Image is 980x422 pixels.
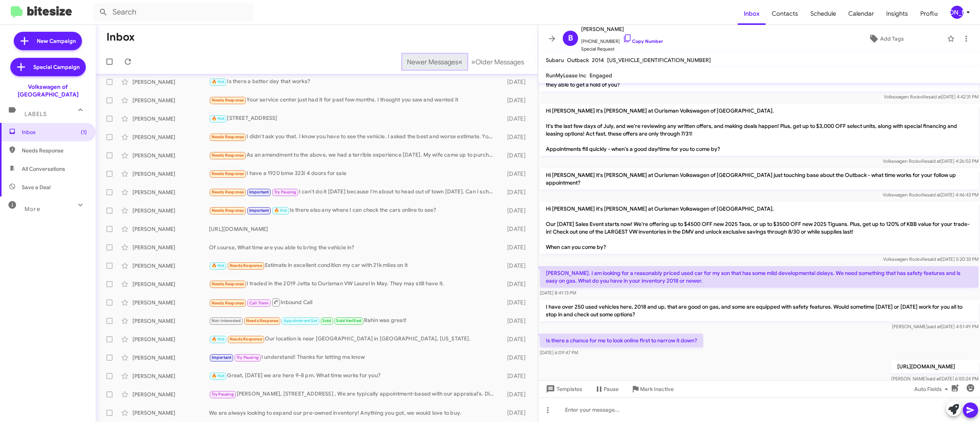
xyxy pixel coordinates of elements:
[546,72,586,79] span: RunMyLease Inc
[230,337,262,342] span: Needs Response
[927,376,940,381] span: said at
[499,152,532,159] div: [DATE]
[209,390,499,399] div: [PERSON_NAME], [STREET_ADDRESS] , We are typically appointment-based with our appraisal's. Did yo...
[499,188,532,196] div: [DATE]
[132,115,209,123] div: [PERSON_NAME]
[132,244,209,251] div: [PERSON_NAME]
[891,376,978,381] span: [PERSON_NAME] [DATE] 6:50:24 PM
[914,3,944,25] a: Profile
[209,151,499,160] div: As an amendment to the above, we had a terrible experience [DATE]. My wife came up to purchase a ...
[581,25,663,34] span: [PERSON_NAME]
[625,382,680,396] button: Mark Inactive
[951,6,964,19] div: [PERSON_NAME]
[927,158,941,164] span: said at
[209,96,499,105] div: Your service center just had it for past few months. I thought you saw and wanted it
[540,300,978,321] p: I have over 250 used vehicles here, 2018 and up, that are good on gas, and some are equipped with...
[499,391,532,398] div: [DATE]
[212,171,244,176] span: Needs Response
[458,57,462,67] span: «
[249,208,269,213] span: Important
[883,256,978,262] span: Volkswagen Rockville [DATE] 5:20:33 PM
[209,77,499,86] div: Is there a better day that works?
[540,350,578,355] span: [DATE] 6:09:47 PM
[499,317,532,325] div: [DATE]
[546,57,564,64] span: Subaru
[581,45,663,53] span: Special Request
[567,57,589,64] span: Outback
[884,94,978,100] span: Volkswagen Rockville [DATE] 4:42:31 PM
[336,318,361,323] span: Sold Verified
[499,244,532,251] div: [DATE]
[212,373,225,378] span: 🔥 Hot
[212,190,244,195] span: Needs Response
[22,165,65,173] span: All Conversations
[499,299,532,306] div: [DATE]
[132,335,209,343] div: [PERSON_NAME]
[212,134,244,139] span: Needs Response
[209,335,499,343] div: Our location is near [GEOGRAPHIC_DATA] in [GEOGRAPHIC_DATA], [US_STATE].
[738,3,766,25] a: Inbox
[544,382,582,396] span: Templates
[132,78,209,86] div: [PERSON_NAME]
[22,183,51,191] span: Save a Deal
[581,34,663,45] span: [PHONE_NUMBER]
[892,324,978,329] span: [PERSON_NAME] [DATE] 4:51:49 PM
[81,128,87,136] span: (1)
[475,58,524,66] span: Older Messages
[540,168,978,190] p: Hi [PERSON_NAME] it's [PERSON_NAME] at Ourisman Volkswagen of [GEOGRAPHIC_DATA] just touching bas...
[212,263,225,268] span: 🔥 Hot
[499,409,532,417] div: [DATE]
[33,63,80,71] span: Special Campaign
[209,225,499,233] div: [URL][DOMAIN_NAME]
[274,208,287,213] span: 🔥 Hot
[540,334,703,347] p: Is there a chance for me to look online first to narrow it down?
[24,206,40,213] span: More
[828,32,943,46] button: Add Tags
[22,128,87,136] span: Inbox
[883,192,978,198] span: Volkswagen Rockville [DATE] 4:46:43 PM
[499,225,532,233] div: [DATE]
[209,132,499,141] div: I didn't ask you that. I know you have to see the vehicle. I asked the best and worse estimate. Y...
[209,114,499,123] div: [STREET_ADDRESS]
[499,354,532,361] div: [DATE]
[499,170,532,178] div: [DATE]
[22,147,87,154] span: Needs Response
[607,57,711,64] span: [US_VEHICLE_IDENTIFICATION_NUMBER]
[928,324,941,329] span: said at
[132,391,209,398] div: [PERSON_NAME]
[132,188,209,196] div: [PERSON_NAME]
[499,372,532,380] div: [DATE]
[471,57,475,67] span: »
[249,190,269,195] span: Important
[402,54,467,70] button: Previous
[212,281,244,286] span: Needs Response
[237,355,259,360] span: Try Pausing
[132,262,209,270] div: [PERSON_NAME]
[640,382,674,396] span: Mark Inactive
[407,58,458,66] span: Newer Messages
[37,37,76,45] span: New Campaign
[209,261,499,270] div: Estimate in excellent condition my car with 21k miles on it
[209,169,499,178] div: I have a 1920 bmw 323i 4 doors for sale
[106,31,135,43] h1: Inbox
[322,318,331,323] span: Sold
[209,316,499,325] div: Rahin was great!
[880,3,914,25] a: Insights
[766,3,804,25] a: Contacts
[538,382,588,396] button: Templates
[132,317,209,325] div: [PERSON_NAME]
[132,299,209,306] div: [PERSON_NAME]
[880,32,904,46] span: Add Tags
[132,97,209,104] div: [PERSON_NAME]
[284,318,317,323] span: Appointment Set
[212,301,244,306] span: Needs Response
[93,3,253,21] input: Search
[540,104,978,156] p: Hi [PERSON_NAME] it's [PERSON_NAME] at Ourisman Volkswagen of [GEOGRAPHIC_DATA]. It's the last fe...
[540,202,978,254] p: Hi [PERSON_NAME] it's [PERSON_NAME] at Ourisman Volkswagen of [GEOGRAPHIC_DATA]. Our [DATE] Sales...
[132,354,209,361] div: [PERSON_NAME]
[212,98,244,103] span: Needs Response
